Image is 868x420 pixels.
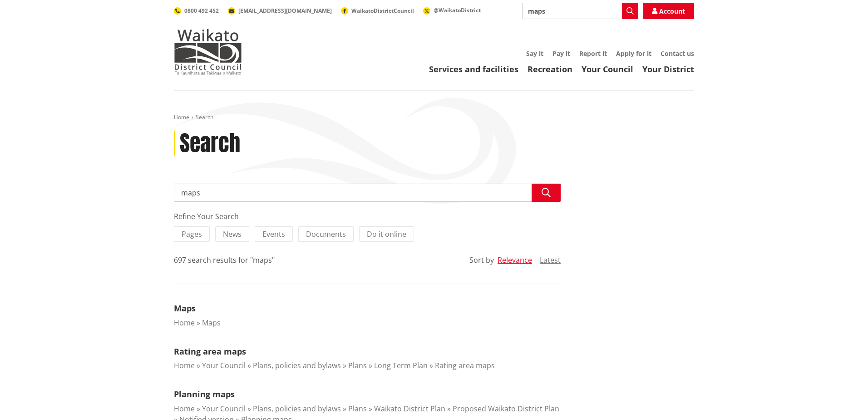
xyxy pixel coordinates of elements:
[174,389,235,400] a: Planning maps
[180,130,240,157] h1: Search
[223,229,242,239] span: News
[174,303,196,314] a: Maps
[174,184,561,202] input: Search input
[434,6,481,14] span: @WaikatoDistrict
[174,114,694,121] nav: breadcrumb
[374,360,428,370] a: Long Term Plan
[351,7,414,15] span: WaikatoDistrictCouncil
[174,29,242,75] img: Waikato District Council - Te Kaunihera aa Takiwaa o Waikato
[174,404,195,414] a: Home
[423,6,481,14] a: @WaikatoDistrict
[238,7,332,15] span: [EMAIL_ADDRESS][DOMAIN_NAME]
[579,49,607,58] a: Report it
[552,49,570,58] a: Pay it
[174,318,195,328] a: Home
[469,255,494,265] div: Sort by
[202,318,221,328] a: Maps
[374,404,445,414] a: Waikato District Plan
[228,7,332,15] a: [EMAIL_ADDRESS][DOMAIN_NAME]
[262,229,285,239] span: Events
[174,211,561,222] div: Refine Your Search
[540,256,561,264] button: Latest
[184,7,219,15] span: 0800 492 452
[528,64,572,75] a: Recreation
[582,64,633,75] a: Your Council
[348,360,367,370] a: Plans
[174,113,189,121] a: Home
[643,3,694,19] a: Account
[202,404,246,414] a: Your Council
[174,346,246,357] a: Rating area maps
[616,49,651,58] a: Apply for it
[306,229,346,239] span: Documents
[642,64,694,75] a: Your District
[202,360,246,370] a: Your Council
[174,7,219,15] a: 0800 492 452
[196,113,213,121] span: Search
[429,64,518,75] a: Services and facilities
[522,3,638,19] input: Search input
[253,404,341,414] a: Plans, policies and bylaws
[341,7,414,15] a: WaikatoDistrictCouncil
[253,360,341,370] a: Plans, policies and bylaws
[435,360,495,370] a: Rating area maps
[174,255,275,265] div: 697 search results for "maps"
[182,229,202,239] span: Pages
[453,404,559,414] a: Proposed Waikato District Plan
[348,404,367,414] a: Plans
[661,49,694,58] a: Contact us
[174,360,195,370] a: Home
[526,49,543,58] a: Say it
[367,229,406,239] span: Do it online
[498,256,532,264] button: Relevance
